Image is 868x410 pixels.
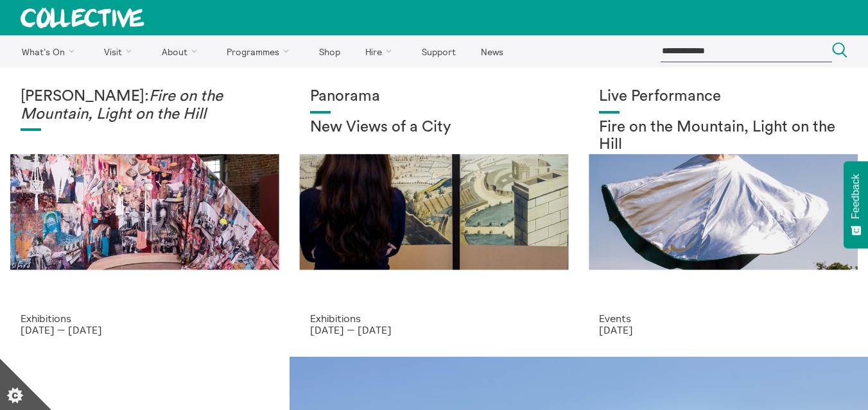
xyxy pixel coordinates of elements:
[599,312,847,324] p: Events
[21,89,223,122] em: Fire on the Mountain, Light on the Hill
[578,67,868,357] a: Photo: Eoin Carey Live Performance Fire on the Mountain, Light on the Hill Events [DATE]
[410,35,467,67] a: Support
[599,119,847,154] h2: Fire on the Mountain, Light on the Hill
[93,35,148,67] a: Visit
[21,88,269,123] h1: [PERSON_NAME]:
[844,161,868,248] button: Feedback - Show survey
[310,88,559,106] h1: Panorama
[308,35,351,67] a: Shop
[216,35,306,67] a: Programmes
[354,35,408,67] a: Hire
[469,35,514,67] a: News
[310,119,559,137] h2: New Views of a City
[150,35,213,67] a: About
[599,324,847,336] p: [DATE]
[599,88,847,106] h1: Live Performance
[21,312,269,324] p: Exhibitions
[310,312,559,324] p: Exhibitions
[10,35,91,67] a: What's On
[21,324,269,336] p: [DATE] — [DATE]
[850,174,862,219] span: Feedback
[290,67,579,357] a: Collective Panorama June 2025 small file 8 Panorama New Views of a City Exhibitions [DATE] — [DATE]
[310,324,559,336] p: [DATE] — [DATE]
